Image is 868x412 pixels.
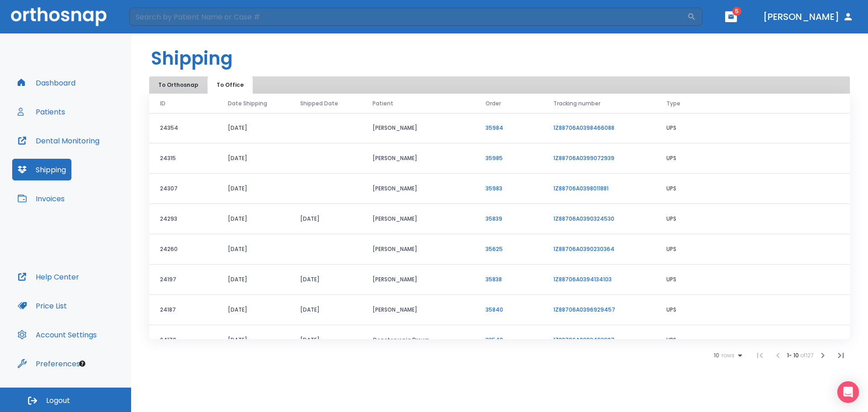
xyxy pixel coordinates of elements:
[217,143,289,174] td: [DATE]
[12,159,71,180] button: Shipping
[486,336,503,344] a: 33540
[362,265,475,295] td: [PERSON_NAME]
[373,99,393,108] span: Patient
[362,204,475,234] td: [PERSON_NAME]
[149,204,217,234] td: 24293
[289,204,362,234] td: [DATE]
[656,325,850,355] td: UPS
[362,325,475,355] td: Constervenia Brown
[553,124,614,132] a: 1Z88706A0398466088
[656,204,850,234] td: UPS
[486,185,502,192] a: 35983
[129,8,687,26] input: Search by Patient Name or Case #
[666,99,680,108] span: Type
[787,351,800,359] span: 1 - 10
[228,99,267,108] span: Date Shipping
[553,336,614,344] a: 1Z88706A0393493987
[656,265,850,295] td: UPS
[486,215,502,223] a: 35839
[553,215,614,223] a: 1Z88706A0390324530
[149,113,217,143] td: 24354
[217,204,289,234] td: [DATE]
[149,325,217,355] td: 24170
[486,245,503,253] a: 35625
[149,174,217,204] td: 24307
[217,174,289,204] td: [DATE]
[362,234,475,265] td: [PERSON_NAME]
[149,143,217,174] td: 24315
[553,275,612,283] a: 1Z88706A0394134103
[719,352,735,359] span: rows
[300,99,338,108] span: Shipped Date
[362,295,475,325] td: [PERSON_NAME]
[149,265,217,295] td: 24197
[12,295,72,317] button: Price List
[553,245,614,253] a: 1Z88706A0390230364
[656,234,850,265] td: UPS
[656,143,850,174] td: UPS
[486,275,502,283] a: 35838
[12,266,85,288] button: Help Center
[12,72,81,94] button: Dashboard
[78,360,86,368] div: Tooltip anchor
[149,295,217,325] td: 24187
[486,154,503,162] a: 35985
[486,124,503,132] a: 35984
[553,306,615,313] a: 1Z88706A0396929457
[151,45,233,72] h1: Shipping
[289,325,362,355] td: [DATE]
[837,381,859,403] div: Open Intercom Messenger
[11,7,107,26] img: Orthosnap
[217,295,289,325] td: [DATE]
[714,352,719,359] span: 10
[486,99,501,108] span: Order
[362,113,475,143] td: [PERSON_NAME]
[759,9,857,25] button: [PERSON_NAME]
[151,76,206,94] button: To Orthosnap
[289,265,362,295] td: [DATE]
[12,101,71,123] button: Patients
[208,76,253,94] button: To Office
[486,306,503,313] a: 35840
[12,324,102,346] button: Account Settings
[12,130,105,152] button: Dental Monitoring
[217,325,289,355] td: [DATE]
[217,113,289,143] td: [DATE]
[217,234,289,265] td: [DATE]
[800,351,814,359] span: of 127
[151,76,255,94] div: tabs
[46,396,70,406] span: Logout
[362,143,475,174] td: [PERSON_NAME]
[656,113,850,143] td: UPS
[553,99,600,108] span: Tracking number
[553,154,614,162] a: 1Z88706A0399072939
[289,295,362,325] td: [DATE]
[732,7,741,16] span: 5
[553,185,609,192] a: 1Z88706A0398011881
[12,353,85,374] button: Preferences
[656,295,850,325] td: UPS
[160,99,165,108] span: ID
[656,174,850,204] td: UPS
[362,174,475,204] td: [PERSON_NAME]
[12,188,70,209] button: Invoices
[149,234,217,265] td: 24260
[217,265,289,295] td: [DATE]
